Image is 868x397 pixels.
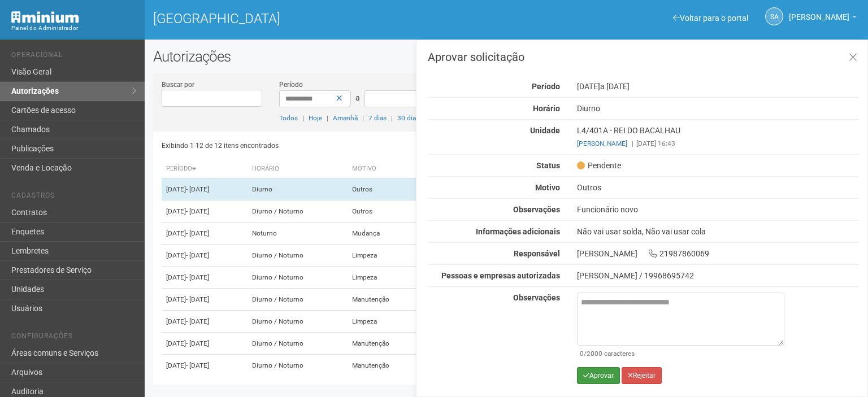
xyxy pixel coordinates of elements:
[568,226,867,237] div: Não vai usar solda, Não vai usar cola
[162,200,248,223] td: [DATE]
[514,249,560,258] strong: Responsável
[186,273,209,281] span: - [DATE]
[348,267,424,289] td: Limpeza
[580,350,584,357] span: 0
[11,332,136,344] li: Configurações
[580,348,782,359] div: /2000 caracteres
[348,245,424,267] td: Limpeza
[535,183,560,192] strong: Motivo
[186,251,209,259] span: - [DATE]
[632,139,633,147] span: |
[355,93,360,102] span: a
[162,80,194,90] label: Buscar por
[248,289,348,311] td: Diurno / Noturno
[186,207,209,215] span: - [DATE]
[568,248,867,259] div: [PERSON_NAME] 21987860069
[622,367,662,384] button: Rejeitar
[11,51,136,63] li: Operacional
[186,361,209,369] span: - [DATE]
[248,355,348,377] td: Diurno / Noturno
[162,137,507,154] div: Exibindo 1-12 de 12 itens encontrados
[789,14,857,23] a: [PERSON_NAME]
[513,293,560,302] strong: Observações
[673,14,748,23] a: Voltar para o portal
[162,223,248,245] td: [DATE]
[577,139,627,147] a: [PERSON_NAME]
[348,178,424,200] td: Outros
[765,7,783,25] a: SA
[186,229,209,237] span: - [DATE]
[162,355,248,377] td: [DATE]
[186,295,209,303] span: - [DATE]
[279,114,298,122] a: Todos
[600,82,630,91] span: a [DATE]
[248,178,348,200] td: Diurno
[248,333,348,355] td: Diurno / Noturno
[513,205,560,214] strong: Observações
[348,333,424,355] td: Manutenção
[153,48,860,65] h2: Autorizações
[248,200,348,223] td: Diurno / Noturno
[11,11,79,23] img: Minium
[476,227,560,236] strong: Informações adicionais
[577,271,859,281] div: [PERSON_NAME] / 19968695742
[397,114,419,122] a: 30 dias
[348,160,424,178] th: Motivo
[841,46,865,70] a: Fechar
[391,114,393,122] span: |
[327,114,328,122] span: |
[530,126,560,135] strong: Unidade
[248,245,348,267] td: Diurno / Noturno
[162,160,248,178] th: Período
[248,223,348,245] td: Noturno
[532,82,560,91] strong: Período
[577,138,859,149] div: [DATE] 16:43
[533,104,560,113] strong: Horário
[568,182,867,193] div: Outros
[162,267,248,289] td: [DATE]
[577,367,620,384] button: Aprovar
[441,271,560,280] strong: Pessoas e empresas autorizadas
[186,339,209,347] span: - [DATE]
[186,317,209,325] span: - [DATE]
[568,103,867,114] div: Diurno
[162,245,248,267] td: [DATE]
[162,311,248,333] td: [DATE]
[11,191,136,203] li: Cadastros
[348,311,424,333] td: Limpeza
[348,289,424,311] td: Manutenção
[279,80,303,90] label: Período
[302,114,304,122] span: |
[368,114,387,122] a: 7 dias
[568,204,867,215] div: Funcionário novo
[348,200,424,223] td: Outros
[186,185,209,193] span: - [DATE]
[248,160,348,178] th: Horário
[536,161,560,170] strong: Status
[153,11,498,26] h1: [GEOGRAPHIC_DATA]
[309,114,322,122] a: Hoje
[162,178,248,200] td: [DATE]
[248,311,348,333] td: Diurno / Noturno
[568,125,867,149] div: L4/401A - REI DO BACALHAU
[162,333,248,355] td: [DATE]
[577,160,621,171] span: Pendente
[789,2,849,21] span: Silvio Anjos
[162,289,248,311] td: [DATE]
[362,114,364,122] span: |
[333,114,358,122] a: Amanhã
[568,81,867,91] div: [DATE]
[348,223,424,245] td: Mudança
[428,51,859,63] h3: Aprovar solicitação
[248,267,348,289] td: Diurno / Noturno
[11,23,136,33] div: Painel do Administrador
[348,355,424,377] td: Manutenção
